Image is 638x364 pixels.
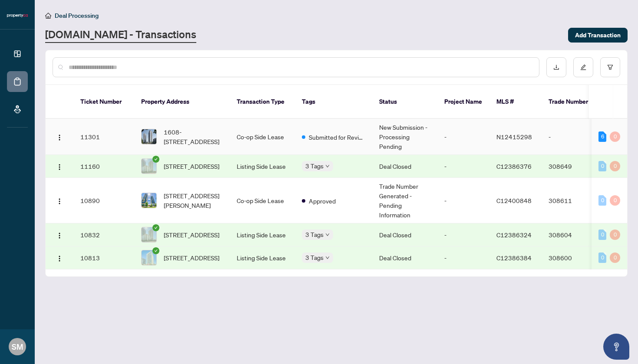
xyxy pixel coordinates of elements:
[542,155,602,178] td: 308649
[230,155,295,178] td: Listing Side Lease
[542,119,602,155] td: -
[610,161,620,171] div: 0
[598,131,606,142] div: 6
[496,162,532,170] span: C12386376
[610,253,620,263] div: 0
[53,251,66,265] button: Logo
[598,161,606,171] div: 0
[53,193,66,207] button: Logo
[53,130,66,144] button: Logo
[164,127,223,146] span: 1608-[STREET_ADDRESS]
[325,164,330,168] span: down
[437,119,489,155] td: -
[295,85,372,119] th: Tags
[603,334,629,360] button: Open asap
[496,133,532,141] span: N12415298
[580,64,586,70] span: edit
[73,246,134,269] td: 10813
[45,27,196,43] a: [DOMAIN_NAME] - Transactions
[372,85,437,119] th: Status
[598,230,606,240] div: 0
[53,228,66,242] button: Logo
[73,178,134,223] td: 10890
[600,57,620,77] button: filter
[230,85,295,119] th: Transaction Type
[553,64,559,70] span: download
[164,191,223,210] span: [STREET_ADDRESS][PERSON_NAME]
[610,195,620,206] div: 0
[142,193,156,208] img: thumbnail-img
[309,132,365,142] span: Submitted for Review
[7,13,28,18] img: logo
[134,85,230,119] th: Property Address
[325,256,330,260] span: down
[73,119,134,155] td: 11301
[56,164,63,171] img: Logo
[142,159,156,174] img: thumbnail-img
[372,178,437,223] td: Trade Number Generated - Pending Information
[496,231,532,239] span: C12386324
[546,57,566,77] button: download
[230,223,295,246] td: Listing Side Lease
[56,134,63,141] img: Logo
[489,85,542,119] th: MLS #
[56,255,63,262] img: Logo
[55,12,99,20] span: Deal Processing
[437,223,489,246] td: -
[437,178,489,223] td: -
[164,161,219,171] span: [STREET_ADDRESS]
[56,232,63,239] img: Logo
[12,341,23,353] span: SM
[575,28,621,42] span: Add Transaction
[542,85,602,119] th: Trade Number
[56,198,63,205] img: Logo
[437,155,489,178] td: -
[142,129,156,144] img: thumbnail-img
[437,85,489,119] th: Project Name
[542,178,602,223] td: 308611
[325,233,330,237] span: down
[542,223,602,246] td: 308604
[73,85,134,119] th: Ticket Number
[230,246,295,269] td: Listing Side Lease
[372,155,437,178] td: Deal Closed
[305,253,324,262] span: 3 Tags
[568,28,628,43] button: Add Transaction
[437,246,489,269] td: -
[372,223,437,246] td: Deal Closed
[142,227,156,242] img: thumbnail-img
[164,230,219,239] span: [STREET_ADDRESS]
[573,57,593,77] button: edit
[542,246,602,269] td: 308600
[152,224,159,231] span: check-circle
[496,254,532,262] span: C12386384
[598,195,606,206] div: 0
[372,119,437,155] td: New Submission - Processing Pending
[152,247,159,254] span: check-circle
[305,230,324,239] span: 3 Tags
[610,131,620,142] div: 0
[230,178,295,223] td: Co-op Side Lease
[152,156,159,163] span: check-circle
[230,119,295,155] td: Co-op Side Lease
[598,253,606,263] div: 0
[164,253,219,262] span: [STREET_ADDRESS]
[73,155,134,178] td: 11160
[73,223,134,246] td: 10832
[45,13,51,19] span: home
[305,161,324,171] span: 3 Tags
[607,64,613,70] span: filter
[53,159,66,173] button: Logo
[496,197,532,204] span: C12400848
[610,230,620,240] div: 0
[142,250,156,265] img: thumbnail-img
[309,196,336,206] span: Approved
[372,246,437,269] td: Deal Closed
